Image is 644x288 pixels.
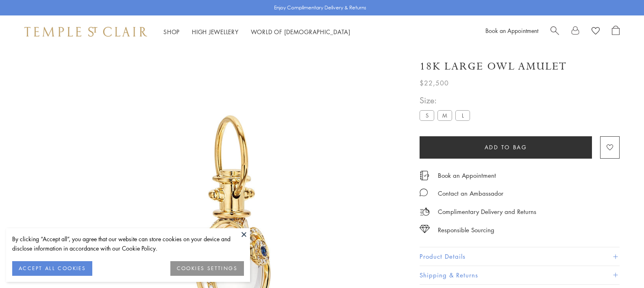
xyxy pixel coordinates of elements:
nav: Main navigation [163,27,350,37]
label: M [437,110,452,120]
div: Responsible Sourcing [438,225,494,235]
a: ShopShop [163,28,180,36]
label: S [420,110,434,120]
div: By clicking “Accept all”, you agree that our website can store cookies on your device and disclos... [12,234,244,253]
a: World of [DEMOGRAPHIC_DATA]World of [DEMOGRAPHIC_DATA] [251,28,350,36]
h1: 18K Large Owl Amulet [420,59,567,74]
img: MessageIcon-01_2.svg [420,188,428,196]
p: Enjoy Complimentary Delivery & Returns [274,4,366,12]
p: Complimentary Delivery and Returns [438,207,536,217]
a: View Wishlist [592,26,600,38]
img: icon_delivery.svg [420,207,430,217]
span: Size: [420,94,473,107]
button: Shipping & Returns [420,266,620,284]
span: Add to bag [485,143,527,152]
span: $22,500 [420,78,449,88]
button: Product Details [420,247,620,266]
img: icon_sourcing.svg [420,225,430,233]
button: ACCEPT ALL COOKIES [12,261,92,276]
button: Add to bag [420,136,592,159]
div: Contact an Ambassador [438,188,503,199]
a: Book an Appointment [485,26,538,35]
a: Search [550,26,559,38]
a: Open Shopping Bag [612,26,620,38]
a: High JewelleryHigh Jewellery [192,28,239,36]
a: Book an Appointment [438,171,496,180]
button: COOKIES SETTINGS [170,261,244,276]
img: Temple St. Clair [24,27,147,37]
img: icon_appointment.svg [420,171,429,180]
label: L [455,110,470,120]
